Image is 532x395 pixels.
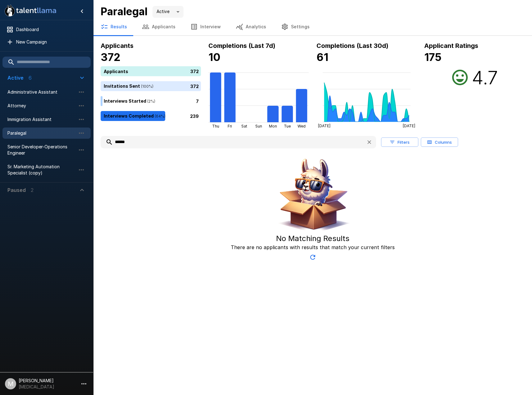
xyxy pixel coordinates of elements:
tspan: Sat [241,124,247,128]
b: 10 [208,51,221,63]
p: There are no applicants with results that match your current filters [231,244,395,251]
tspan: Fri [228,124,232,128]
b: Paralegal [101,5,148,18]
button: Filters [381,137,418,147]
tspan: Thu [212,124,219,128]
b: 175 [424,51,442,63]
div: Active [152,6,184,18]
b: Completions (Last 30d) [316,42,389,49]
tspan: Mon [269,124,277,128]
button: Applicants [134,18,183,35]
b: Applicant Ratings [424,42,478,49]
button: Settings [274,18,317,35]
tspan: Tue [284,124,291,128]
h5: No Matching Results [276,234,349,244]
b: 372 [101,51,120,63]
b: Completions (Last 7d) [208,42,275,49]
p: 372 [190,83,199,89]
tspan: Wed [298,124,306,128]
tspan: [DATE] [318,123,330,128]
button: Results [93,18,134,35]
p: 239 [190,113,199,119]
button: Analytics [228,18,274,35]
p: 7 [196,98,199,104]
tspan: [DATE] [403,123,415,128]
h2: 4.7 [472,66,498,89]
tspan: Sun [255,124,262,128]
img: Animated document [274,156,352,234]
button: Interview [183,18,228,35]
p: 372 [190,68,199,74]
b: Applicants [101,42,134,49]
b: 61 [316,51,328,63]
button: Updated Today - 4:48 PM [307,251,319,263]
button: Columns [421,137,458,147]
